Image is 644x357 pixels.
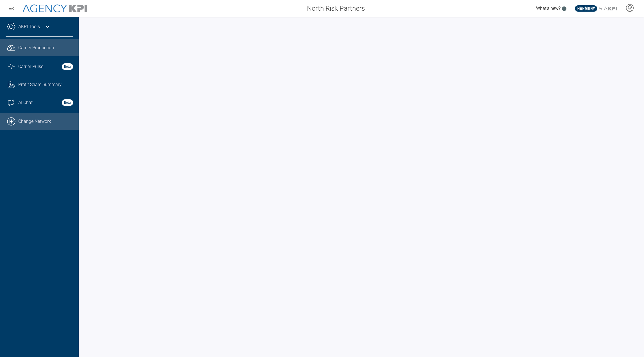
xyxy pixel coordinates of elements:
[18,23,40,30] a: AKPI Tools
[307,3,365,13] span: North Risk Partners
[18,44,54,51] span: Carrier Production
[62,63,73,70] strong: Beta
[62,99,73,106] strong: Beta
[22,4,87,13] img: AgencyKPI
[18,81,62,88] span: Profit Share Summary
[18,99,33,106] span: AI Chat
[18,63,43,70] span: Carrier Pulse
[536,6,561,11] span: What's new?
